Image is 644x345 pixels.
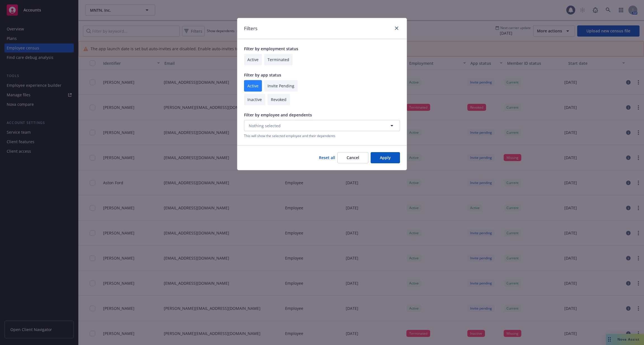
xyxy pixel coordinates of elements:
[244,25,257,32] h1: Filters
[249,123,281,129] span: Nothing selected
[319,155,335,160] a: Reset all
[393,25,400,32] a: close
[244,72,400,78] p: Filter by app status
[244,112,400,118] p: Filter by employee and dependents
[244,120,400,131] button: Nothing selected
[371,152,400,163] button: Apply
[244,133,400,138] p: This will show the selected employee and their dependents
[244,46,400,52] p: Filter by employment status
[337,152,368,163] button: Cancel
